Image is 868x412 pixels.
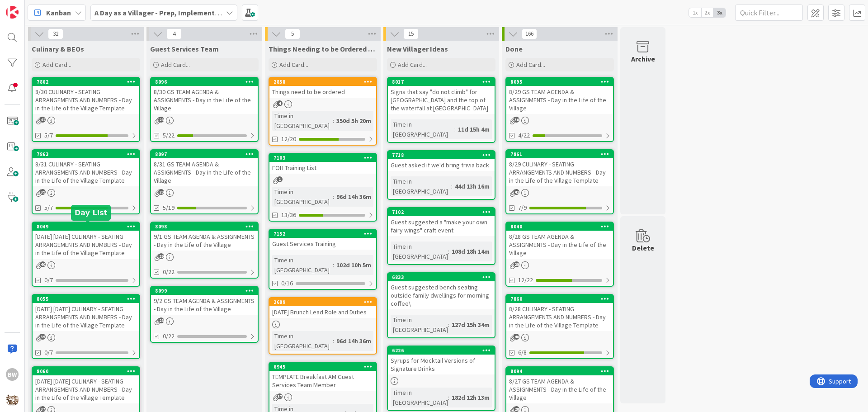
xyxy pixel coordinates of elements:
span: 37 [40,406,46,412]
span: 0/22 [163,331,175,341]
div: 8095 [510,79,613,85]
div: 7718 [392,152,495,158]
span: 5/19 [163,203,175,213]
span: : [448,246,449,256]
span: 5/7 [44,131,53,140]
h5: Day List [75,208,107,217]
span: 3x [713,8,726,17]
a: 78628/30 CULINARY - SEATING ARRANGEMENTS AND NUMBERS - Day in the Life of the Village Template5/7 [32,77,140,142]
span: Things Needing to be Ordered - PUT IN CARD, Don't make new card [269,44,377,53]
div: 6945TEMPLATE Breakfast AM Guest Services Team Member [269,363,376,391]
span: 1 [277,176,283,182]
div: [DATE] Brunch Lead Role and Duties [269,306,376,318]
span: Add Card... [279,61,308,69]
div: 6945 [269,363,376,371]
div: 8098 [155,223,258,230]
div: 2858 [274,79,376,85]
div: 78618/29 CULINARY - SEATING ARRANGEMENTS AND NUMBERS - Day in the Life of the Village Template [506,150,613,186]
div: Time in [GEOGRAPHIC_DATA] [391,388,448,407]
a: 2858Things need to be orderedTime in [GEOGRAPHIC_DATA]:350d 5h 20m12/20 [269,77,377,146]
span: 4/22 [518,131,530,140]
img: avatar [6,393,19,406]
div: 7860 [506,295,613,303]
div: 8055[DATE] [DATE] CULINARY - SEATING ARRANGEMENTS AND NUMBERS - Day in the Life of the Village Te... [33,295,139,331]
span: 0/7 [44,348,53,357]
span: 15 [403,28,419,39]
div: 7152 [274,231,376,237]
div: 7102Guest suggested a "make your own fairy wings" craft event [388,208,495,236]
span: 41 [514,189,519,195]
b: A Day as a Villager - Prep, Implement and Execute [94,8,256,17]
span: : [333,260,334,270]
div: 78608/28 CULINARY - SEATING ARRANGEMENTS AND NUMBERS - Day in the Life of the Village Template [506,295,613,331]
div: 2858 [269,78,376,86]
div: 8096 [155,79,258,85]
div: 182d 12h 13m [449,393,492,403]
span: 29 [158,253,164,259]
div: 7152 [269,230,376,238]
div: Time in [GEOGRAPHIC_DATA] [391,176,451,196]
div: FOH Training List [269,162,376,174]
span: : [333,116,334,126]
div: Time in [GEOGRAPHIC_DATA] [272,331,333,351]
div: Time in [GEOGRAPHIC_DATA] [391,315,448,335]
span: : [451,181,453,191]
div: 7103FOH Training List [269,154,376,174]
div: 8099 [155,288,258,294]
div: 350d 5h 20m [334,116,373,126]
div: 8060[DATE] [DATE] CULINARY - SEATING ARRANGEMENTS AND NUMBERS - Day in the Life of the Village Te... [33,367,139,403]
span: : [448,393,449,403]
a: 6226Syrups for Mocktail Versions of Signature DrinksTime in [GEOGRAPHIC_DATA]:182d 12h 13m [387,346,495,411]
div: 2858Things need to be ordered [269,78,376,98]
div: 6833 [388,273,495,281]
a: 7718Guest asked if we'd bring trivia backTime in [GEOGRAPHIC_DATA]:44d 13h 16m [387,150,495,200]
a: 80999/2 GS TEAM AGENDA & ASSIGNMENTS - Day in the Life of the Village0/22 [150,286,259,343]
div: 8049 [33,223,139,231]
div: Guest asked if we'd bring trivia back [388,159,495,171]
div: 6226 [392,347,495,354]
div: 8055 [37,296,139,302]
div: 9/1 GS TEAM AGENDA & ASSIGNMENTS - Day in the Life of the Village [151,231,258,251]
div: 8049[DATE] [DATE] CULINARY - SEATING ARRANGEMENTS AND NUMBERS - Day in the Life of the Village Te... [33,223,139,259]
span: 39 [40,189,46,195]
div: 8017Signs that say "do not climb" for [GEOGRAPHIC_DATA] and the top of the waterfall at [GEOGRAPH... [388,78,495,114]
span: Add Card... [42,61,71,69]
span: Kanban [46,7,71,18]
a: 80989/1 GS TEAM AGENDA & ASSIGNMENTS - Day in the Life of the Village0/22 [150,222,259,279]
div: 6833 [392,274,495,280]
div: Time in [GEOGRAPHIC_DATA] [272,255,333,275]
div: 8095 [506,78,613,86]
a: 80968/30 GS TEAM AGENDA & ASSIGNMENTS - Day in the Life of the Village5/22 [150,77,259,142]
span: 28 [158,317,164,323]
div: 8060 [33,367,139,375]
div: Time in [GEOGRAPHIC_DATA] [391,242,448,261]
span: 5 [285,28,300,39]
div: 9/2 GS TEAM AGENDA & ASSIGNMENTS - Day in the Life of the Village [151,295,258,315]
div: 80958/29 GS TEAM AGENDA & ASSIGNMENTS - Day in the Life of the Village [506,78,613,114]
span: Guest Services Team [150,44,219,53]
div: 6833Guest suggested bench seating outside family dwellings for morning coffee\ [388,273,495,309]
div: 7103 [274,155,376,161]
div: 8/30 GS TEAM AGENDA & ASSIGNMENTS - Day in the Life of the Village [151,86,258,114]
div: 7718 [388,151,495,159]
div: 80408/28 GS TEAM AGENDA & ASSIGNMENTS - Day in the Life of the Village [506,223,613,259]
img: Visit kanbanzone.com [6,6,19,19]
div: 8096 [151,78,258,86]
div: [DATE] [DATE] CULINARY - SEATING ARRANGEMENTS AND NUMBERS - Day in the Life of the Village Template [33,303,139,331]
span: 40 [514,334,519,340]
div: 8060 [37,368,139,374]
span: Add Card... [161,61,190,69]
div: Things need to be ordered [269,86,376,98]
span: 0/22 [163,267,175,277]
div: 7861 [510,151,613,157]
div: 8094 [506,367,613,375]
div: [DATE] [DATE] CULINARY - SEATING ARRANGEMENTS AND NUMBERS - Day in the Life of the Village Template [33,375,139,403]
span: 32 [48,28,63,39]
a: 7102Guest suggested a "make your own fairy wings" craft eventTime in [GEOGRAPHIC_DATA]:108d 18h 14m [387,207,495,265]
div: 7861 [506,150,613,158]
a: 7152Guest Services TrainingTime in [GEOGRAPHIC_DATA]:102d 10h 5m0/16 [269,229,377,290]
div: 96d 14h 36m [334,336,373,346]
span: Support [19,1,41,12]
span: Add Card... [398,61,427,69]
div: 96d 14h 36m [334,192,373,202]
